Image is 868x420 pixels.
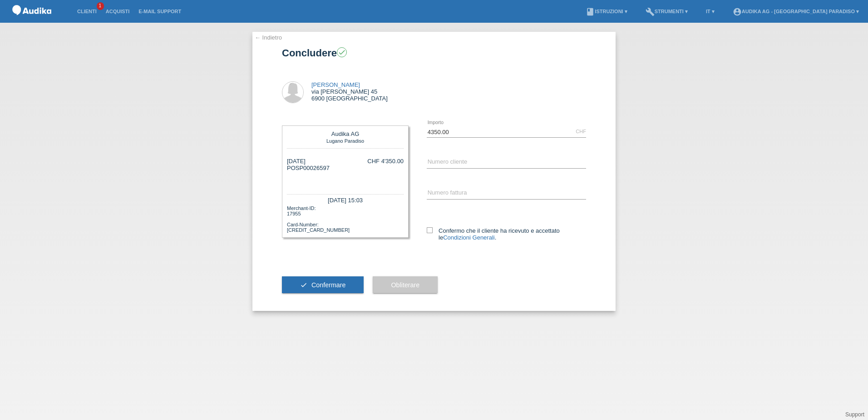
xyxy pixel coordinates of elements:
[641,9,692,14] a: buildStrumenti ▾
[97,2,104,10] span: 1
[311,81,360,88] a: [PERSON_NAME]
[728,9,863,14] a: account_circleAudika AG - [GEOGRAPHIC_DATA] Paradiso ▾
[391,281,419,289] span: Obliterare
[289,137,401,144] div: Lugano Paradiso
[311,81,388,102] div: via [PERSON_NAME] 45 6900 [GEOGRAPHIC_DATA]
[287,205,404,233] div: Merchant-ID: 17955 Card-Number: [CREDIT_CARD_NUMBER]
[586,7,595,16] i: book
[287,158,330,185] div: [DATE] POSP00026597
[427,227,586,241] label: Confermo che il cliente ha ricevuto e accettato le .
[289,130,401,137] div: Audika AG
[9,18,54,25] a: POS — MF Group
[311,281,346,289] span: Confermare
[300,281,307,289] i: check
[282,47,586,59] h1: Concludere
[646,7,655,16] i: build
[134,9,186,14] a: E-mail Support
[733,7,742,16] i: account_circle
[255,34,282,41] a: ← Indietro
[282,276,364,294] button: check Confermare
[367,158,404,165] div: CHF 4'350.00
[701,9,719,14] a: IT ▾
[373,276,438,294] button: Obliterare
[101,9,134,14] a: Acquisti
[845,411,864,418] a: Support
[338,48,346,56] i: check
[581,9,631,14] a: bookIstruzioni ▾
[443,234,494,241] a: Condizioni Generali
[73,9,101,14] a: Clienti
[287,194,404,205] div: [DATE] 15:03
[576,129,586,134] div: CHF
